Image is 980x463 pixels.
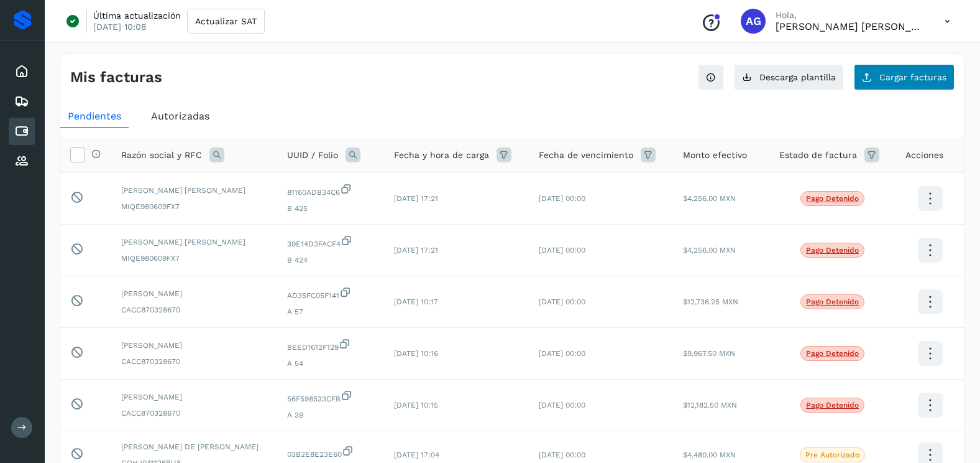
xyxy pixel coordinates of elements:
[539,246,585,255] span: [DATE] 00:00
[121,304,267,316] span: CACC870328670
[287,409,375,421] span: A 39
[121,340,267,351] span: [PERSON_NAME]
[287,445,375,460] span: 03B2E8E23E60
[287,149,338,162] span: UUID / Folio
[683,246,736,255] span: $4,256.00 MXN
[121,356,267,367] span: CACC870328670
[121,201,267,212] span: MIQE980609FX7
[394,149,489,162] span: Fecha y hora de carga
[539,149,633,162] span: Fecha de vencimiento
[121,408,267,419] span: CACC870328670
[9,118,35,145] div: Cuentas por pagar
[121,236,267,248] span: [PERSON_NAME] [PERSON_NAME]
[734,64,844,90] button: Descarga plantilla
[759,73,836,82] span: Descarga plantilla
[287,286,375,301] span: AD35FC05F141
[9,147,35,175] div: Proveedores
[287,235,375,250] span: 39E14D3FACF4
[905,149,943,162] span: Acciones
[68,110,121,122] span: Pendientes
[805,451,859,459] p: Pre Autorizado
[287,306,375,317] span: A 57
[539,451,585,459] span: [DATE] 00:00
[121,253,267,264] span: MIQE980609FX7
[806,297,859,306] p: Pago detenido
[70,68,162,87] h4: Mis facturas
[854,64,955,90] button: Cargar facturas
[539,194,585,203] span: [DATE] 00:00
[151,110,209,122] span: Autorizadas
[683,194,736,203] span: $4,256.00 MXN
[93,21,147,32] p: [DATE] 10:08
[287,183,375,198] span: 81160ADB34C6
[93,10,181,21] p: Última actualización
[539,401,585,409] span: [DATE] 00:00
[879,73,946,82] span: Cargar facturas
[683,297,738,306] span: $12,736.25 MXN
[776,21,925,32] p: Abigail Gonzalez Leon
[394,401,438,409] span: [DATE] 10:15
[806,246,859,255] p: Pago detenido
[776,10,925,21] p: Hola,
[9,58,35,85] div: Inicio
[683,149,747,162] span: Monto efectivo
[394,194,438,203] span: [DATE] 17:21
[683,349,735,358] span: $9,967.50 MXN
[806,194,859,203] p: Pago detenido
[121,185,267,196] span: [PERSON_NAME] [PERSON_NAME]
[287,338,375,353] span: BEED1612F129
[187,9,265,34] button: Actualizar SAT
[287,255,375,266] span: B 424
[9,88,35,115] div: Embarques
[539,349,585,358] span: [DATE] 00:00
[806,401,859,409] p: Pago detenido
[539,297,585,306] span: [DATE] 00:00
[121,391,267,403] span: [PERSON_NAME]
[394,349,438,358] span: [DATE] 10:16
[683,401,737,409] span: $12,182.50 MXN
[394,451,439,459] span: [DATE] 17:04
[121,149,202,162] span: Razón social y RFC
[779,149,857,162] span: Estado de factura
[287,203,375,214] span: B 425
[195,17,257,26] span: Actualizar SAT
[287,358,375,369] span: A 54
[394,246,438,255] span: [DATE] 17:21
[121,441,267,452] span: [PERSON_NAME] DE [PERSON_NAME]
[287,390,375,405] span: 56F598533CFB
[683,451,736,459] span: $4,480.00 MXN
[806,349,859,358] p: Pago detenido
[121,288,267,299] span: [PERSON_NAME]
[394,297,438,306] span: [DATE] 10:17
